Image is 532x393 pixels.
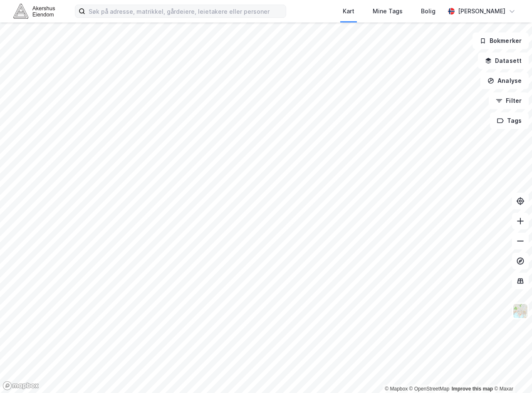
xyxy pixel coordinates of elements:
[490,353,532,393] div: Kontrollprogram for chat
[13,4,55,18] img: akershus-eiendom-logo.9091f326c980b4bce74ccdd9f866810c.svg
[490,353,532,393] iframe: Chat Widget
[343,6,354,16] div: Kart
[373,6,403,16] div: Mine Tags
[421,6,435,16] div: Bolig
[85,5,286,17] input: Søk på adresse, matrikkel, gårdeiere, leietakere eller personer
[458,6,505,16] div: [PERSON_NAME]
